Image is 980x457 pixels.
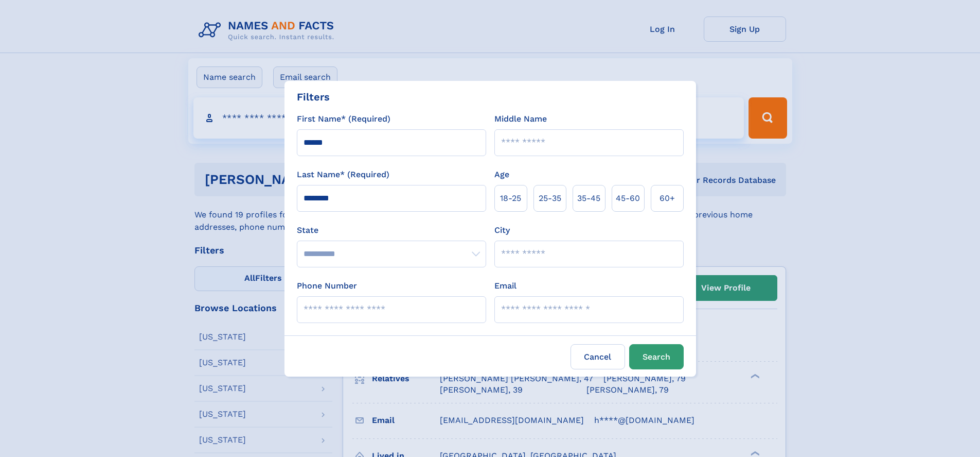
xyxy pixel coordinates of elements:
label: Email [494,280,516,292]
button: Search [629,344,684,369]
span: 18‑25 [500,192,521,205]
label: Cancel [571,344,625,369]
label: First Name* (Required) [297,113,390,125]
span: 25‑35 [539,192,561,205]
label: Phone Number [297,280,357,292]
label: Last Name* (Required) [297,168,389,181]
span: 45‑60 [616,192,640,205]
label: Middle Name [494,113,547,125]
label: City [494,224,510,236]
label: State [297,224,486,236]
span: 35‑45 [577,192,600,205]
label: Age [494,168,509,181]
div: Filters [297,89,330,105]
span: 60+ [660,192,675,205]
